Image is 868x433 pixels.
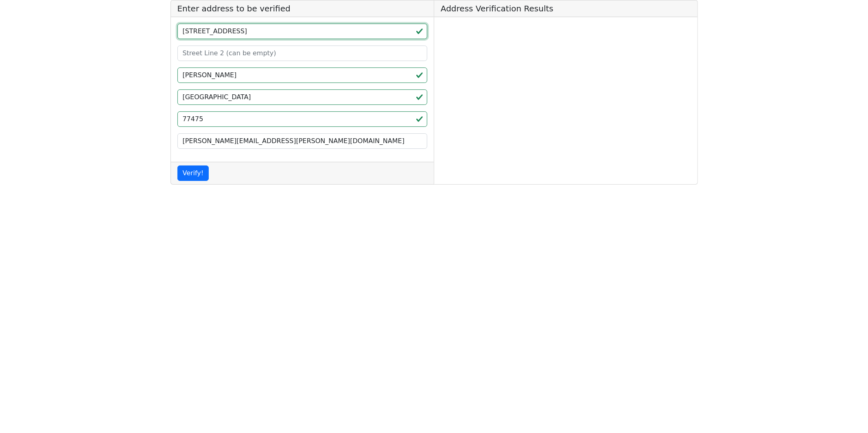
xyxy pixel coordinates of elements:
[177,24,428,39] input: Street Line 1
[177,89,428,105] input: 2-Letter State
[177,67,428,83] input: City
[177,46,428,61] input: Street Line 2 (can be empty)
[177,111,428,127] input: ZIP code 5 or 5+4
[177,165,209,181] button: Verify!
[177,133,428,149] input: Your Email
[171,0,434,17] h5: Enter address to be verified
[434,0,697,17] h5: Address Verification Results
